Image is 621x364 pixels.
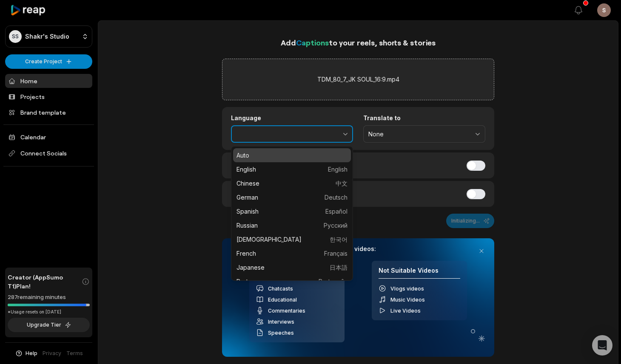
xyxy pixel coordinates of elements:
[236,249,348,258] p: French
[268,296,297,303] span: Educational
[231,114,353,122] label: Language
[5,74,92,88] a: Home
[268,319,294,325] span: Interviews
[236,235,348,244] p: [DEMOGRAPHIC_DATA]
[5,105,92,119] a: Brand template
[43,350,61,357] a: Privacy
[390,308,421,314] span: Live Videos
[25,33,69,40] p: Shakr's Studio
[66,350,83,357] a: Terms
[8,309,90,315] div: *Usage resets on [DATE]
[325,193,348,202] span: Deutsch
[236,207,348,216] p: Spanish
[236,221,348,230] p: Russian
[15,350,37,357] button: Help
[268,285,293,292] span: Chatcasts
[368,130,468,138] span: None
[249,245,467,253] h3: Our AI performs best with TALKING videos:
[296,38,329,47] span: Captions
[5,90,92,104] a: Projects
[390,296,425,303] span: Music Videos
[5,54,92,69] button: Create Project
[26,350,37,357] span: Help
[236,165,348,174] p: English
[236,277,348,286] p: Portuguese
[390,285,424,292] span: Vlogs videos
[236,193,348,202] p: German
[5,130,92,144] a: Calendar
[324,221,348,230] span: Русский
[336,179,348,188] span: 中文
[236,179,348,188] p: Chinese
[222,37,494,48] h1: Add to your reels, shorts & stories
[328,165,348,174] span: English
[268,330,294,336] span: Speeches
[8,293,90,302] div: 287 remaining minutes
[8,318,90,332] button: Upgrade Tier
[363,125,485,143] button: None
[5,146,92,161] span: Connect Socials
[379,267,460,279] h4: Not Suitable Videos
[236,151,348,160] p: Auto
[236,263,348,272] p: Japanese
[330,263,348,272] span: 日本語
[363,114,485,122] label: Translate to
[317,74,399,85] label: TDM_80_7_JK SOUL_16:9.mp4
[324,249,348,258] span: Français
[330,235,348,244] span: 한국어
[592,335,612,356] div: Open Intercom Messenger
[325,207,348,216] span: Español
[8,273,82,291] span: Creator (AppSumo T1) Plan!
[268,308,305,314] span: Commentaries
[9,30,22,43] div: SS
[319,277,348,286] span: Português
